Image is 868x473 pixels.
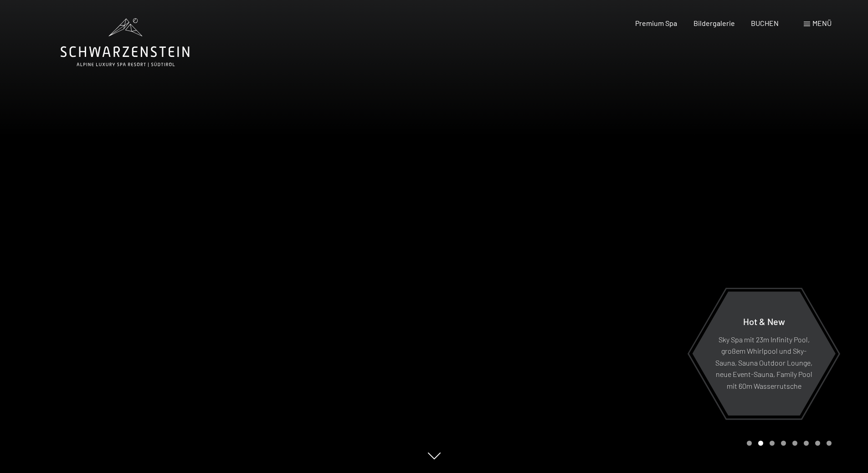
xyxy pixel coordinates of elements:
span: Hot & New [743,315,785,326]
div: Carousel Page 7 [815,441,820,446]
div: Carousel Pagination [744,441,832,446]
a: Bildergalerie [693,19,735,27]
div: Carousel Page 5 [792,441,797,446]
div: Carousel Page 2 (Current Slide) [758,441,763,446]
a: Premium Spa [635,19,677,27]
p: Sky Spa mit 23m Infinity Pool, großem Whirlpool und Sky-Sauna, Sauna Outdoor Lounge, neue Event-S... [714,333,813,392]
div: Carousel Page 4 [781,441,786,446]
div: Carousel Page 1 [747,441,752,446]
a: Hot & New Sky Spa mit 23m Infinity Pool, großem Whirlpool und Sky-Sauna, Sauna Outdoor Lounge, ne... [692,291,836,416]
div: Carousel Page 6 [804,441,809,446]
a: BUCHEN [751,19,779,27]
div: Carousel Page 8 [827,441,832,446]
div: Carousel Page 3 [770,441,775,446]
span: Menü [812,19,832,27]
